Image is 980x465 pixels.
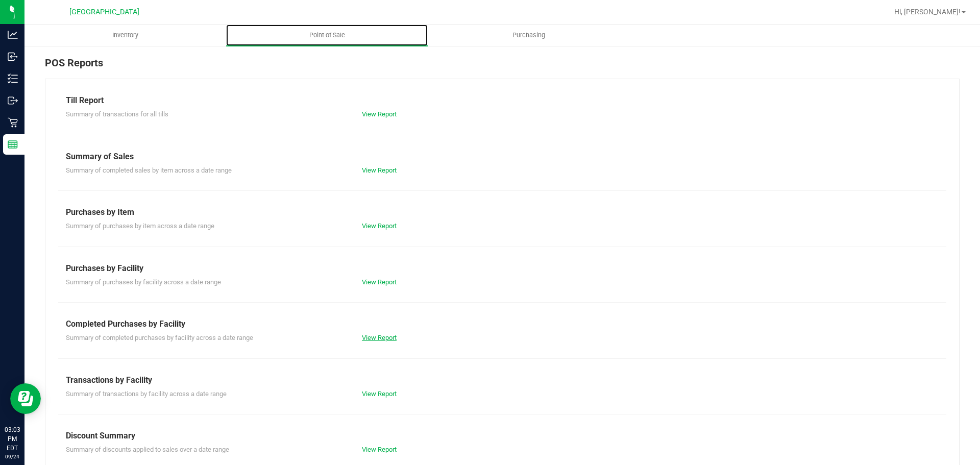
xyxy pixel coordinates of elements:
iframe: Resource center [10,383,41,414]
inline-svg: Inventory [8,74,18,84]
inline-svg: Retail [8,117,18,128]
a: View Report [362,166,397,174]
a: Purchasing [428,25,629,46]
span: Hi, [PERSON_NAME]! [894,8,961,16]
p: 09/24 [5,453,20,460]
span: Purchasing [499,31,559,40]
a: View Report [362,278,397,286]
a: View Report [362,446,397,453]
inline-svg: Reports [8,139,18,150]
span: Summary of transactions by facility across a date range [66,390,227,398]
span: [GEOGRAPHIC_DATA] [69,8,139,16]
a: View Report [362,222,397,230]
div: Purchases by Facility [66,262,939,275]
div: Transactions by Facility [66,374,939,386]
div: Till Report [66,94,939,107]
span: Summary of purchases by item across a date range [66,222,214,230]
span: Summary of discounts applied to sales over a date range [66,446,229,453]
span: Inventory [99,31,152,40]
div: Discount Summary [66,430,939,442]
div: Purchases by Item [66,206,939,218]
span: Summary of completed sales by item across a date range [66,166,232,174]
inline-svg: Analytics [8,30,18,40]
a: Point of Sale [226,25,428,46]
span: Summary of completed purchases by facility across a date range [66,334,253,341]
inline-svg: Inbound [8,52,18,62]
span: Summary of transactions for all tills [66,110,168,118]
div: POS Reports [45,55,960,79]
inline-svg: Outbound [8,95,18,106]
div: Completed Purchases by Facility [66,318,939,330]
span: Point of Sale [296,31,359,40]
div: Summary of Sales [66,151,939,163]
a: View Report [362,390,397,398]
a: View Report [362,334,397,341]
p: 03:03 PM EDT [5,425,20,453]
a: Inventory [24,25,226,46]
span: Summary of purchases by facility across a date range [66,278,221,286]
a: View Report [362,110,397,118]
